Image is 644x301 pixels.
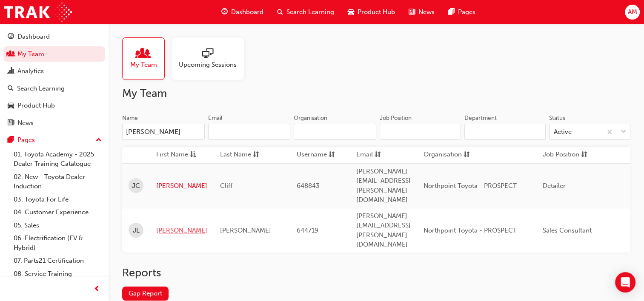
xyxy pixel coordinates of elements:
[294,124,376,140] input: Organisation
[231,7,263,17] span: Dashboard
[8,33,14,41] span: guage-icon
[122,114,138,122] div: Name
[10,232,105,254] a: 06. Electrification (EV & Hybrid)
[208,114,223,122] div: Email
[133,226,140,236] span: JL
[543,182,566,190] span: Detailer
[3,81,105,97] a: Search Learning
[156,181,207,191] a: [PERSON_NAME]
[380,124,461,140] input: Job Position
[615,272,635,292] div: Open Intercom Messenger
[543,150,579,160] span: Job Position
[132,181,140,191] span: JC
[8,102,14,110] span: car-icon
[190,150,196,160] span: asc-icon
[8,119,14,127] span: news-icon
[10,170,105,193] a: 02. New - Toyota Dealer Induction
[8,51,14,58] span: people-icon
[329,150,335,160] span: sorting-icon
[297,150,343,160] button: Usernamesorting-icon
[3,29,105,45] a: Dashboard
[10,148,105,170] a: 01. Toyota Academy - 2025 Dealer Training Catalogue
[130,60,157,70] span: My Team
[356,150,403,160] button: Emailsorting-icon
[348,7,354,17] span: car-icon
[458,7,475,17] span: Pages
[402,3,441,21] a: news-iconNews
[10,219,105,232] a: 05. Sales
[17,66,44,76] div: Analytics
[122,124,205,140] input: Name
[464,114,497,122] div: Department
[220,182,232,190] span: Cliff
[156,226,207,236] a: [PERSON_NAME]
[297,182,320,190] span: 648843
[221,7,228,17] span: guage-icon
[424,227,517,234] span: Northpoint Toyota - PROSPECT
[3,132,105,148] button: Pages
[10,254,105,267] a: 07. Parts21 Certification
[138,48,149,60] span: people-icon
[424,182,517,190] span: Northpoint Toyota - PROSPECT
[356,150,373,160] span: Email
[3,27,105,132] button: DashboardMy TeamAnalyticsSearch LearningProduct HubNews
[10,206,105,219] a: 04. Customer Experience
[202,48,213,60] span: sessionType_ONLINE_URL-icon
[375,150,381,160] span: sorting-icon
[464,124,546,140] input: Department
[8,68,14,75] span: chart-icon
[215,3,270,21] a: guage-iconDashboard
[3,98,105,114] a: Product Hub
[448,7,455,17] span: pages-icon
[172,37,251,80] a: Upcoming Sessions
[358,7,395,17] span: Product Hub
[625,5,640,20] button: AM
[3,115,105,131] a: News
[94,284,100,295] span: prev-icon
[341,3,402,21] a: car-iconProduct Hub
[17,118,34,128] div: News
[17,84,65,94] div: Search Learning
[122,87,630,100] h2: My Team
[356,168,411,204] span: [PERSON_NAME][EMAIL_ADDRESS][PERSON_NAME][DOMAIN_NAME]
[424,150,462,160] span: Organisation
[17,135,35,145] div: Pages
[286,7,334,17] span: Search Learning
[156,150,203,160] button: First Nameasc-icon
[464,150,470,160] span: sorting-icon
[554,127,572,137] div: Active
[621,127,627,138] span: down-icon
[208,124,291,140] input: Email
[294,114,327,122] div: Organisation
[543,150,590,160] button: Job Positionsorting-icon
[96,135,102,146] span: up-icon
[409,7,415,17] span: news-icon
[220,150,267,160] button: Last Namesorting-icon
[356,212,411,249] span: [PERSON_NAME][EMAIL_ADDRESS][PERSON_NAME][DOMAIN_NAME]
[424,150,470,160] button: Organisationsorting-icon
[581,150,587,160] span: sorting-icon
[3,46,105,62] a: My Team
[8,85,14,93] span: search-icon
[122,266,630,280] h2: Reports
[549,114,565,122] div: Status
[3,63,105,79] a: Analytics
[17,32,50,42] div: Dashboard
[627,7,637,17] span: AM
[543,227,592,234] span: Sales Consultant
[10,193,105,206] a: 03. Toyota For Life
[220,227,271,234] span: [PERSON_NAME]
[418,7,435,17] span: News
[441,3,482,21] a: pages-iconPages
[4,3,72,22] img: Trak
[253,150,259,160] span: sorting-icon
[122,287,169,301] a: Gap Report
[122,37,172,80] a: My Team
[10,267,105,281] a: 08. Service Training
[297,227,318,234] span: 644719
[8,136,14,144] span: pages-icon
[297,150,327,160] span: Username
[277,7,283,17] span: search-icon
